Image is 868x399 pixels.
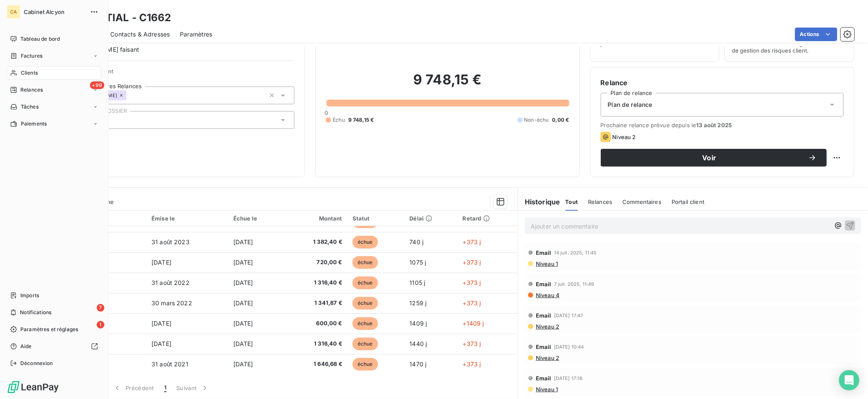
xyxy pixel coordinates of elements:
[410,279,426,286] span: 1105 j
[536,312,552,319] span: Email
[288,360,342,368] span: 1 646,68 €
[159,379,171,397] button: 1
[353,297,378,310] span: échue
[554,313,583,318] span: [DATE] 17:47
[180,30,213,39] span: Paramètres
[463,299,481,307] span: +373 j
[554,250,597,255] span: 14 juil. 2025, 11:45
[463,279,481,286] span: +373 j
[151,320,171,327] span: [DATE]
[463,238,481,246] span: +373 j
[463,259,481,266] span: +373 j
[233,215,278,222] div: Échue le
[588,198,612,205] span: Relances
[333,116,345,124] span: Échu
[535,260,558,267] span: Niveau 1
[463,340,481,347] span: +373 j
[463,360,481,368] span: +373 j
[410,360,427,368] span: 1470 j
[839,370,860,391] div: Open Intercom Messenger
[151,340,171,347] span: [DATE]
[601,149,827,167] button: Voir
[410,340,427,347] span: 1440 j
[7,380,59,394] img: Logo LeanPay
[622,198,661,205] span: Commentaires
[552,116,569,124] span: 0,00 €
[536,249,552,256] span: Email
[326,71,569,97] h2: 9 748,15 €
[171,379,214,397] button: Suivant
[353,338,378,350] span: échue
[233,320,253,327] span: [DATE]
[410,238,424,246] span: 740 j
[732,40,847,54] span: Surveiller ce client en intégrant votre outil de gestion des risques client.
[90,81,104,89] span: +99
[20,292,39,299] span: Imports
[795,28,837,41] button: Actions
[535,292,560,299] span: Niveau 4
[463,320,484,327] span: +1409 j
[233,279,253,286] span: [DATE]
[524,116,549,124] span: Non-échu
[353,256,378,269] span: échue
[21,69,38,77] span: Clients
[601,78,844,88] h6: Relance
[288,279,342,287] span: 1 316,40 €
[463,215,512,222] div: Retard
[151,299,192,307] span: 30 mars 2022
[288,258,342,267] span: 720,00 €
[151,238,190,246] span: 31 août 2023
[566,198,578,205] span: Tout
[21,103,39,111] span: Tâches
[126,92,133,99] input: Ajouter une valeur
[353,358,378,371] span: échue
[672,198,704,205] span: Portail client
[535,386,558,393] span: Niveau 1
[410,320,427,327] span: 1409 j
[7,340,101,353] a: Aide
[21,120,47,128] span: Paiements
[410,299,427,307] span: 1259 j
[325,109,328,116] span: 0
[20,309,51,316] span: Notifications
[20,35,60,43] span: Tableau de bord
[536,375,552,382] span: Email
[20,86,43,94] span: Relances
[151,215,223,222] div: Émise le
[21,52,42,60] span: Factures
[233,238,253,246] span: [DATE]
[288,319,342,328] span: 600,00 €
[233,259,253,266] span: [DATE]
[554,282,594,287] span: 7 juil. 2025, 11:49
[7,5,20,19] div: CA
[20,326,78,333] span: Paramètres et réglages
[24,8,85,15] span: Cabinet Alcyon
[554,344,584,349] span: [DATE] 10:44
[108,379,159,397] button: Précédent
[97,321,104,329] span: 1
[518,197,560,207] h6: Historique
[233,340,253,347] span: [DATE]
[233,299,253,307] span: [DATE]
[151,360,188,368] span: 31 août 2021
[611,154,808,161] span: Voir
[410,215,453,222] div: Délai
[613,134,636,140] span: Niveau 2
[353,236,378,248] span: échue
[410,259,426,266] span: 1075 j
[697,122,732,128] span: 13 août 2025
[20,343,32,350] span: Aide
[288,340,342,348] span: 1 316,40 €
[75,10,171,25] h3: SCI NITIAL - C1662
[68,68,294,80] span: Propriétés Client
[97,304,104,312] span: 7
[353,317,378,330] span: échue
[110,30,170,39] span: Contacts & Adresses
[601,122,844,128] span: Prochaine relance prévue depuis le
[151,259,171,266] span: [DATE]
[288,215,342,222] div: Montant
[348,116,374,124] span: 9 748,15 €
[353,276,378,289] span: échue
[164,384,166,392] span: 1
[288,238,342,246] span: 1 382,40 €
